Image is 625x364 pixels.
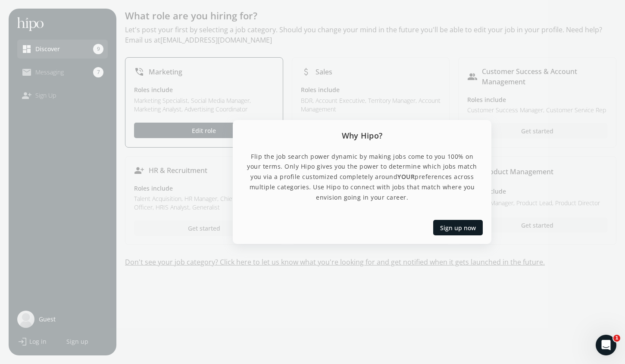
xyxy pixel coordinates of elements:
button: Sign up now [433,220,483,235]
h2: Why Hipo? [233,120,491,151]
span: Sign up now [440,223,476,232]
p: Flip the job search power dynamic by making jobs come to you 100% on your terms. Only Hipo gives ... [243,151,481,203]
span: YOUR [397,173,415,181]
span: 1 [613,335,620,342]
iframe: Intercom live chat [596,335,616,355]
